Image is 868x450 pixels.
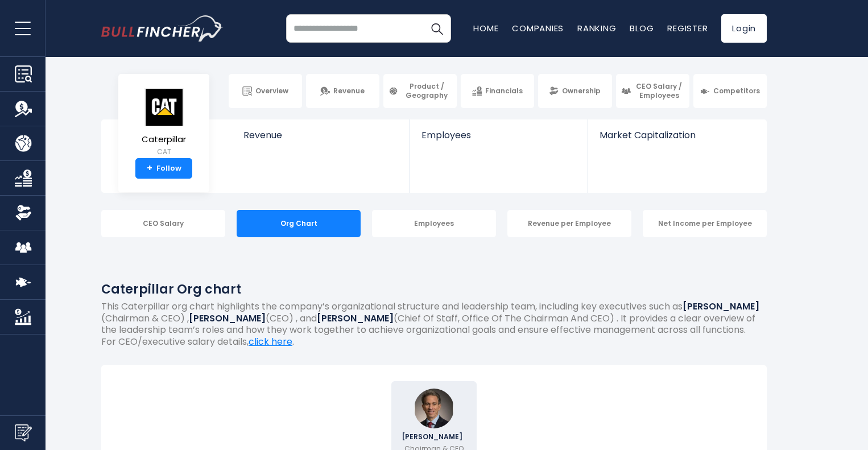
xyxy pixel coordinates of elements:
[333,86,365,96] span: Revenue
[249,335,292,348] a: click here
[577,22,616,34] a: Ranking
[383,74,457,108] a: Product / Geography
[101,15,224,42] img: bullfincher logo
[683,300,759,313] b: [PERSON_NAME]
[473,22,498,34] a: Home
[237,210,361,237] div: Org Chart
[189,312,266,325] b: [PERSON_NAME]
[141,88,187,159] a: Caterpillar CAT
[402,82,452,100] span: Product / Geography
[485,86,523,96] span: Financials
[713,86,760,96] span: Competitors
[101,336,767,348] p: For CEO/executive salary details, .
[306,74,379,108] a: Revenue
[101,301,767,336] p: This Caterpillar org chart highlights the company’s organizational structure and leadership team,...
[142,135,186,145] span: Caterpillar
[643,210,767,237] div: Net Income per Employee
[461,74,534,108] a: Financials
[630,22,654,34] a: Blog
[101,15,224,42] a: Go to homepage
[588,119,766,160] a: Market Capitalization
[507,210,631,237] div: Revenue per Employee
[101,280,767,299] h1: Caterpillar Org chart
[538,74,611,108] a: Ownership
[232,119,410,160] a: Revenue
[135,158,192,179] a: +Follow
[402,434,466,440] span: [PERSON_NAME]
[616,74,689,108] a: CEO Salary / Employees
[634,82,684,100] span: CEO Salary / Employees
[693,74,767,108] a: Competitors
[15,204,32,221] img: Ownership
[229,74,302,108] a: Overview
[421,130,576,141] span: Employees
[255,86,288,96] span: Overview
[721,14,767,43] a: Login
[600,130,754,141] span: Market Capitalization
[142,147,186,157] small: CAT
[667,22,708,34] a: Register
[317,312,394,325] b: [PERSON_NAME]
[512,22,564,34] a: Companies
[414,389,454,428] img: Jim Umpleby
[147,163,152,174] strong: +
[243,130,399,141] span: Revenue
[101,210,225,237] div: CEO Salary
[372,210,496,237] div: Employees
[562,86,601,96] span: Ownership
[423,14,451,43] button: Search
[410,119,587,160] a: Employees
